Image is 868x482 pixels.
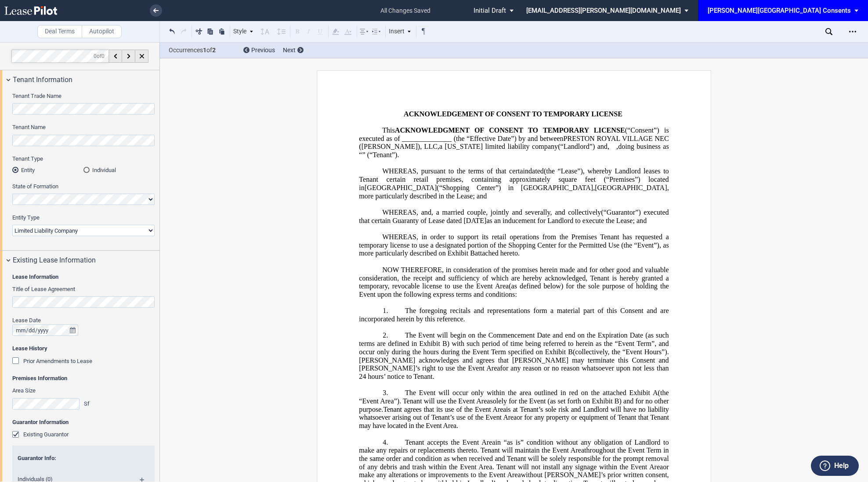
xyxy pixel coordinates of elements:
span: , whereby Landlord leases to Tenant certain retail premises, containing approximately [359,167,670,183]
span: NOW THEREFORE, in consideration of the promises herein made and for other good and valuable consi... [359,266,670,290]
span: attached hereto. [475,249,520,257]
span: ) and for no other purpose. [359,397,670,413]
a: B [442,340,447,348]
div: Previous [243,46,275,55]
div: Insert [387,26,413,37]
md-checkbox: Existing Guarantor [12,431,69,439]
span: Tenant agrees that its use of the Event Area [383,405,506,413]
span: Tenant accepts the Event Area [405,438,495,446]
span: Tenant Name [12,124,46,130]
span: and , a married couple [421,209,486,216]
button: true [67,324,78,336]
button: Cut [194,26,204,36]
span: , [438,143,439,151]
span: or for any property or equipment of Tenant that Tenant may have located in the Event Area [359,414,670,429]
span: (“Consent”) is executed as of ______________ (the “Effective Date”) by and between [359,126,670,142]
span: ACKNOWLEDGEMENT OF CONSENT TO TEMPORARY LICENSE [404,110,622,118]
span: throughout the Event Term in the same order and condition as when received and Tenant will be sol... [359,446,670,471]
b: Lease History [12,345,47,352]
span: Lease Date [12,317,41,324]
div: Sf [84,400,91,408]
span: 1. [383,307,388,315]
div: Next [283,46,304,55]
span: Previous [251,47,275,54]
span: (“Shopping Center”) in [437,184,514,192]
span: ) with such period of time being referred to herein as the “Event Term”, and occur only during th... [359,340,670,356]
span: Tenant Trade Name [12,93,61,99]
md-checkbox: Prior Amendments to Lease [12,357,92,366]
span: , [593,184,595,192]
span: [GEOGRAPHIC_DATA] [365,184,437,192]
span: 0 [94,53,97,59]
span: Entity Type [12,214,40,221]
div: Style [232,26,255,37]
span: Guarantor Info [18,455,54,461]
span: 4. [383,438,388,446]
button: Copy [205,26,216,36]
span: (collectively, the “Event Hours”). [PERSON_NAME] acknowledges and agrees that [PERSON_NAME] may t... [359,348,670,372]
span: ACKNOWLEDGMENT OF CONSENT TO TEMPORARY LICENSE [395,126,625,134]
span: ”) [394,397,400,405]
span: PRESTON ROYAL VILLAGE NEC ([PERSON_NAME]), LLC [359,134,670,150]
span: 2. [383,331,388,339]
span: limited liability company [485,143,558,151]
span: Existing Lease Information [13,255,96,266]
a: A [653,389,658,397]
span: WHEREAS, pursuant to the terms of that certain [382,167,528,175]
span: Title of Lease Agreement [12,286,75,292]
a: B [568,348,573,356]
b: 2 [212,47,216,54]
span: , more particularly described in the Lease; and [359,184,670,200]
md-radio-button: Entity [12,166,83,174]
span: The Event will occur only within the area outlined in red on the attached Exhibit [405,389,650,397]
span: This [382,126,395,134]
span: Next [283,47,296,54]
span: [GEOGRAPHIC_DATA] [521,184,593,192]
b: Guarantor Information [12,419,69,425]
span: (“Landlord”) and [558,143,608,151]
span: WHEREAS, [382,209,418,216]
span: dated [528,167,544,175]
span: . Tenant will use the Event Area [399,397,490,405]
span: a [439,143,442,151]
button: Help [811,456,859,476]
span: State of Formation [12,183,58,190]
span: The Event will begin on the Commencement Date and end on the Expiration Date (as such terms are d... [359,331,670,347]
span: Tenant Information [13,75,72,85]
md-radio-button: Individual [83,166,155,174]
span: [US_STATE] [445,143,483,151]
button: Paste [217,26,227,36]
span: 3. [383,389,388,397]
span: . [456,422,458,430]
span: Prior Amendments to Lease [23,358,92,364]
span: for any reason or no reason whatsoever upon not less than 24 [359,364,670,380]
span: is at Tenant’s sole risk and Landlord will have no liability whatsoever arising out of Tenant’s u... [359,405,670,421]
a: B [615,397,619,405]
span: all changes saved [376,1,435,20]
b: Lease Information [12,273,58,280]
span: Existing Guarantor [23,431,69,438]
span: (“Guarantor”) executed that certain Guaranty of Lease dated [DATE] [359,209,670,224]
span: Area Size [12,387,36,394]
span: solely for the Event (as set forth on Exhibit [490,397,613,405]
span: [GEOGRAPHIC_DATA] [595,184,667,192]
span: Tenant Type [12,155,43,162]
button: Undo [167,26,177,36]
span: Initial Draft [474,7,506,14]
span: Occurrences of [169,46,237,55]
span: WHEREAS, in order to support its retail operations from the Premises Tenant has requested a tempo... [359,233,670,257]
span: in “as is” condition without any obligation of Landlord to make any repairs or replacements there... [359,438,670,454]
span: : [18,455,56,461]
span: 0 [101,53,105,59]
a: B [470,249,475,257]
span: “Tenant”). [369,151,399,159]
span: (the “Event Area [359,389,670,405]
span: doing business as “ [359,143,670,158]
label: Help [834,460,849,471]
b: Premises Information [12,375,67,381]
span: ” ( [362,151,369,159]
span: of [94,53,105,59]
b: 1 [203,47,206,54]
